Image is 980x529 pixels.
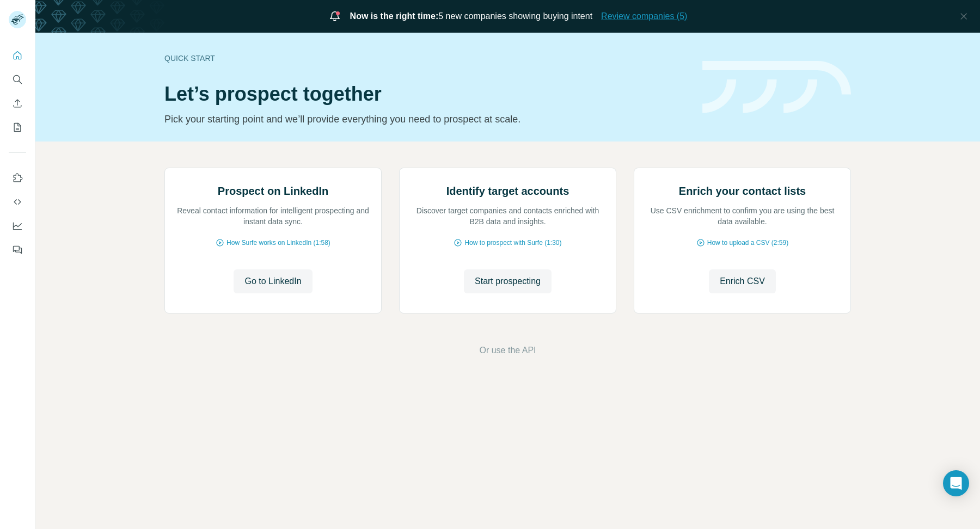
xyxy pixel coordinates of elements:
[479,344,536,357] button: Or use the API
[234,269,312,293] button: Go to LinkedIn
[164,112,689,127] p: Pick your starting point and we’ll provide everything you need to prospect at scale.
[218,183,328,199] h2: Prospect on LinkedIn
[709,269,776,293] button: Enrich CSV
[9,240,26,260] button: Feedback
[9,70,26,89] button: Search
[601,10,687,23] button: Review companies (5)
[9,168,26,188] button: Use Surfe on LinkedIn
[164,83,689,105] h1: Let’s prospect together
[164,53,689,64] div: Quick start
[9,216,26,236] button: Dashboard
[720,275,765,288] span: Enrich CSV
[9,94,26,113] button: Enrich CSV
[464,269,552,293] button: Start prospecting
[446,183,569,199] h2: Identify target accounts
[9,46,26,65] button: Quick start
[645,205,840,227] p: Use CSV enrichment to confirm you are using the best data available.
[350,10,593,23] span: 5 new companies showing buying intent
[702,61,851,114] img: banner
[475,275,541,288] span: Start prospecting
[226,238,330,248] span: How Surfe works on LinkedIn (1:58)
[707,238,788,248] span: How to upload a CSV (2:59)
[411,205,605,227] p: Discover target companies and contacts enriched with B2B data and insights.
[350,11,439,21] span: Now is the right time:
[9,118,26,137] button: My lists
[943,470,969,496] div: Open Intercom Messenger
[176,205,370,227] p: Reveal contact information for intelligent prospecting and instant data sync.
[679,183,806,199] h2: Enrich your contact lists
[9,192,26,212] button: Use Surfe API
[244,275,301,288] span: Go to LinkedIn
[464,238,561,248] span: How to prospect with Surfe (1:30)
